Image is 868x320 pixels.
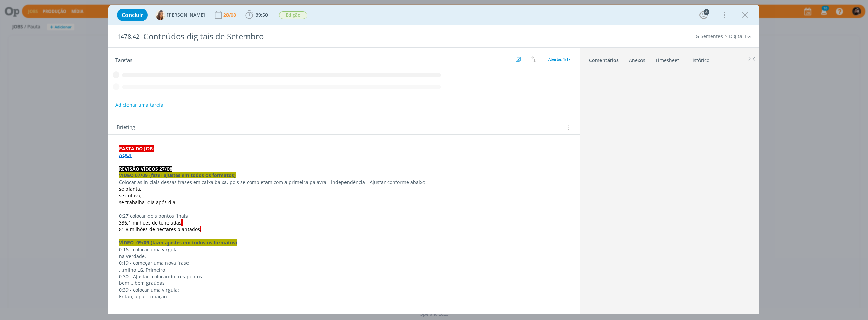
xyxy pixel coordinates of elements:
span: Abertas 1/17 [548,57,570,62]
p: 0:39 - colocar uma vírgula: [119,286,570,293]
span: . [200,226,201,232]
span: Concluir [122,12,143,18]
p: 0:30 - AJustar colocando tres pontos [119,273,570,280]
p: na verdade, [119,253,570,260]
span: Tarefas [115,55,132,63]
button: Adicionar uma tarefa [115,99,164,111]
strong: VÍDEO 07/09 (fazer ajustes em todos os formatos) [119,172,236,178]
p: 0:16 - colocar uma vírgula [119,246,570,253]
strong: VÍDEO 09/09 (fazer ajustes em todos os formatos) [119,239,237,246]
a: Comentários [589,54,619,64]
div: Anexos [629,57,645,64]
p: -------------------------------------------------------------------------------------------------... [119,300,570,307]
button: Concluir [117,9,148,21]
button: Edição [279,11,308,19]
p: Colocar as iniciais dessas frases em caixa baixa, pois se completam com a primeira palavra - Inde... [119,179,570,186]
p: Então, a participação [119,293,570,300]
p: ...milho LG. Primeiro [119,266,570,273]
span: Briefing [117,123,135,132]
span: se cultiva, [119,192,142,199]
p: 0:27 colocar dois pontos finais [119,213,570,219]
strong: REVISÃO VÍDEOS 27/08 [119,166,172,172]
button: 4 [698,9,709,20]
img: V [155,10,165,20]
a: AQUI [119,152,132,158]
a: Timesheet [655,54,679,64]
p: 0:19 - começar uma nova frase : [119,260,570,266]
div: dialog [108,5,759,314]
button: V[PERSON_NAME] [155,10,205,20]
span: se trabalha, dia após dia. [119,199,177,206]
span: 39:50 [256,12,268,18]
div: 28/08 [223,13,237,17]
span: . [181,219,183,226]
strong: Ajuste do cliente 19/08 [119,307,173,313]
a: LG Sementes [693,33,723,39]
strong: PASTA DO JOB: [119,145,154,152]
span: 336,1 milhões de toneladas [119,219,181,226]
span: 1478.42 [117,33,139,40]
a: Histórico [689,54,710,64]
span: [PERSON_NAME] [167,13,205,17]
span: se planta, [119,186,141,192]
a: Digital LG [729,33,751,39]
div: Conteúdos digitais de Setembro [141,28,484,45]
img: arrow-down-up.svg [531,56,536,62]
button: 39:50 [244,9,270,20]
p: bem... bem graúdas [119,280,570,286]
div: 4 [704,9,709,15]
span: 81,8 milhões de hectares plantados [119,226,200,232]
